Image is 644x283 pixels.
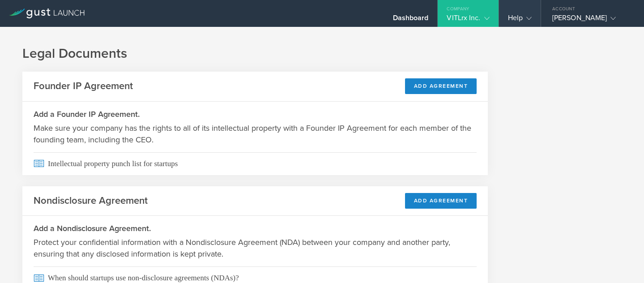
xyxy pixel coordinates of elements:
span: Intellectual property punch list for startups [34,152,477,175]
h3: Add a Founder IP Agreement. [34,108,477,120]
div: Dashboard [393,13,429,27]
button: Add Agreement [405,78,477,94]
p: Protect your confidential information with a Nondisclosure Agreement (NDA) between your company a... [34,236,477,260]
a: Intellectual property punch list for startups [22,152,488,175]
h1: Legal Documents [22,45,622,63]
div: Help [508,13,532,27]
h2: Nondisclosure Agreement [34,194,148,207]
div: VITLrx Inc. [447,13,489,27]
p: Make sure your company has the rights to all of its intellectual property with a Founder IP Agree... [34,122,477,146]
h2: Founder IP Agreement [34,80,133,93]
div: [PERSON_NAME] [552,13,628,27]
h3: Add a Nondisclosure Agreement. [34,223,477,234]
button: Add Agreement [405,193,477,209]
